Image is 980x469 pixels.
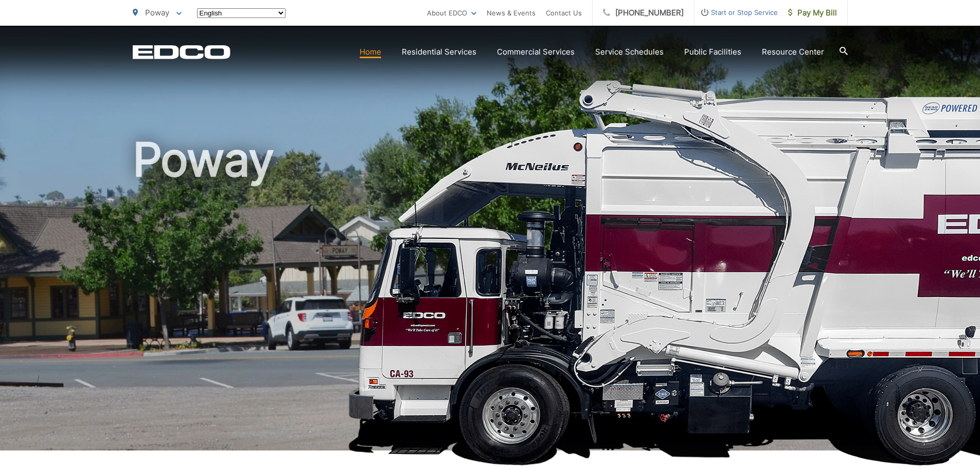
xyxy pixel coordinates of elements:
a: About EDCO [427,7,476,19]
a: Contact Us [546,7,582,19]
a: Commercial Services [497,46,575,58]
span: Poway [145,8,169,18]
a: Service Schedules [595,46,664,58]
a: Public Facilities [684,46,741,58]
a: News & Events [487,7,536,19]
select: Select a language [197,8,286,18]
h1: Poway [133,134,848,460]
a: Home [360,46,381,58]
a: EDCD logo. Return to the homepage. [133,45,230,59]
span: Pay My Bill [788,7,837,19]
a: Resource Center [762,46,824,58]
a: Residential Services [402,46,476,58]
